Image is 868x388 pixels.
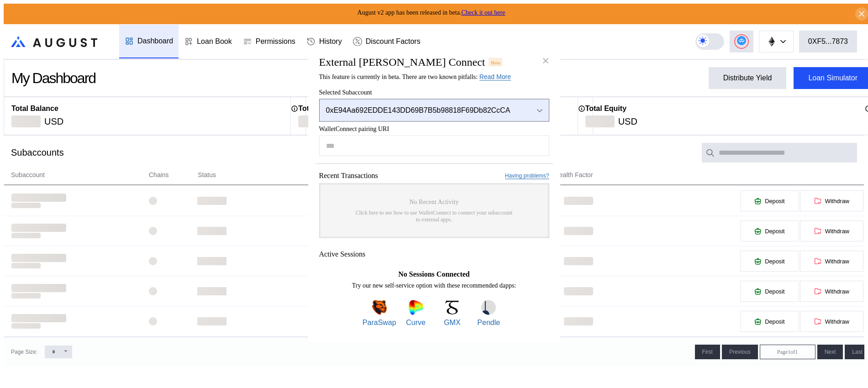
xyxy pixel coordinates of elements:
span: Chains [149,170,169,180]
div: Loan Simulator [808,74,857,82]
span: This feature is currently in beta. There are two known pitfalls: [319,73,511,80]
span: Subaccount [11,170,45,180]
img: ParaSwap [372,300,387,315]
button: Open menu [319,99,549,122]
span: Deposit [765,258,784,265]
span: Withdraw [825,288,849,295]
span: Click here to see how to use WalletConnect to connect your subaccount to external apps. [356,210,513,223]
h2: Total Balance [11,105,58,113]
span: Withdraw [825,258,849,265]
div: USD [618,115,637,127]
img: chain logo [767,37,777,47]
span: Try our new self-service option with these recommended dapps: [352,282,516,289]
span: WalletConnect pairing URI [319,126,549,133]
div: 0xE94Aa692EDDE143DD69B7B5b98818F69Db82CcCA [326,106,519,115]
a: Having problems? [505,172,549,179]
span: Health Factor [555,170,593,180]
a: ParaSwapParaSwap [363,300,396,327]
a: CurveCurve [399,300,433,327]
span: Withdraw [825,228,849,235]
h2: External [PERSON_NAME] Connect [319,56,485,68]
span: Deposit [765,228,784,235]
h2: Total Equity [585,105,626,113]
span: Page 1 of 1 [777,349,798,356]
span: Pendle [477,319,500,327]
span: Previous [729,349,751,355]
span: Status [198,170,216,180]
a: GMXGMX [435,300,469,327]
span: Withdraw [825,198,849,204]
div: Permissions [256,37,295,46]
a: No Recent ActivityClick here to see how to use WalletConnect to connect your subaccount to extern... [319,184,549,238]
span: Deposit [765,198,784,204]
span: Last [852,349,863,355]
span: Selected Subaccount [319,89,549,96]
div: Beta [489,58,502,66]
div: Subaccounts [11,147,64,158]
span: Next [825,349,836,355]
div: My Dashboard [11,70,95,87]
div: Page Size: [11,349,37,355]
button: close modal [538,53,553,68]
span: Active Sessions [319,250,366,258]
span: First [702,349,713,355]
h2: Total Debt [298,105,333,113]
div: Discount Factors [366,37,421,46]
span: August v2 app has been released in beta. [358,9,505,16]
span: Deposit [765,318,784,325]
span: Recent Transactions [319,172,378,180]
div: USD [44,115,63,127]
span: ParaSwap [363,319,396,327]
div: History [319,37,342,46]
span: Curve [406,319,426,327]
img: Curve [409,300,423,315]
div: Distribute Yield [723,74,772,82]
a: Check it out here [461,9,505,16]
span: GMX [444,319,460,327]
span: No Recent Activity [409,199,458,206]
div: Dashboard [137,37,173,45]
a: Read More [479,73,511,81]
img: GMX [445,300,459,315]
span: Withdraw [825,318,849,325]
span: Deposit [765,288,784,295]
a: PendlePendle [472,300,505,327]
img: Pendle [481,300,496,315]
div: 0XF5...7873 [808,37,848,46]
div: Loan Book [197,37,232,46]
span: No Sessions Connected [398,270,469,278]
